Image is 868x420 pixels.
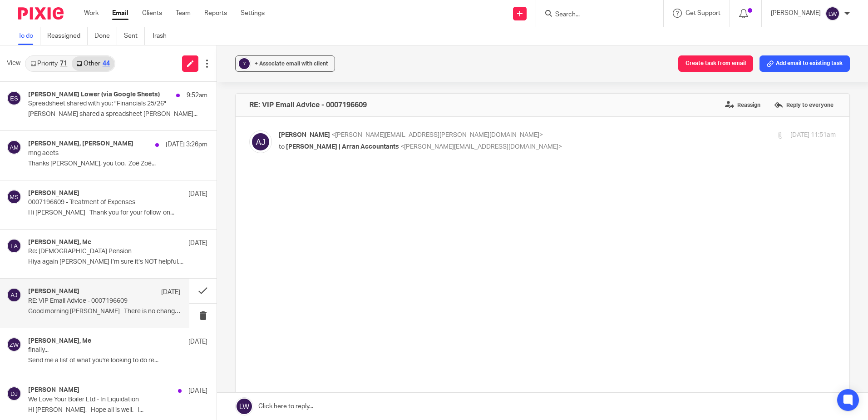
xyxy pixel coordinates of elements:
img: svg%3E [7,386,21,401]
p: 0007196609 - Treatment of Expenses [28,199,172,206]
p: Good morning [PERSON_NAME] There is no change... [28,308,180,315]
h4: [PERSON_NAME] [28,190,79,197]
span: [PERSON_NAME] | Arran Accountants [286,144,399,150]
p: [DATE] [188,190,207,199]
img: svg%3E [7,288,21,302]
a: Work [84,9,99,18]
span: [PERSON_NAME] [279,132,330,138]
img: svg%3E [249,130,272,153]
button: ? + Associate email with client [235,55,335,72]
label: Reply to everyone [772,98,836,112]
img: svg%3E [7,190,21,204]
span: View [7,59,20,68]
h4: [PERSON_NAME] [28,288,79,295]
p: finally... [28,346,172,354]
p: RE: VIP Email Advice - 0007196609 [28,297,150,305]
p: [DATE] [188,386,207,395]
span: + Associate email with client [255,61,328,66]
a: Sent [124,27,145,45]
p: Re: [DEMOGRAPHIC_DATA] Pension [28,248,172,255]
p: Send me a list of what you're looking to do re... [28,357,207,365]
p: [PERSON_NAME] [771,9,821,18]
p: [PERSON_NAME] shared a spreadsheet [PERSON_NAME]... [28,110,207,118]
img: svg%3E [7,140,21,155]
a: To do [18,27,40,45]
p: mng accts [28,150,172,157]
h4: [PERSON_NAME], [PERSON_NAME] [28,140,133,148]
a: Other44 [72,56,114,71]
img: svg%3E [7,239,21,253]
h4: RE: VIP Email Advice - 0007196609 [249,100,367,110]
p: Hiya again [PERSON_NAME] I’m sure it’s NOT helpful,... [28,258,207,266]
p: Hi [PERSON_NAME] Thank you for your follow-on... [28,209,207,217]
h4: [PERSON_NAME] [28,386,79,394]
p: Thanks [PERSON_NAME], you too. Zoë Zoë... [28,160,207,168]
p: 9:52am [187,91,207,100]
h4: [PERSON_NAME], Me [28,337,91,345]
a: Clients [142,9,162,18]
input: Search [554,11,636,19]
a: Email [112,9,128,18]
label: Reassign [723,98,763,112]
div: ? [239,58,250,69]
p: [DATE] [161,288,180,297]
p: We Love Your Boiler Ltd - In Liquidation [28,396,172,404]
span: Get Support [686,10,720,16]
a: Reassigned [47,27,88,45]
p: [DATE] 11:51am [790,130,836,140]
button: Create task from email [678,55,753,72]
img: Pixie [18,7,64,20]
p: [DATE] [188,337,207,346]
p: [DATE] [188,239,207,248]
img: svg%3E [7,91,21,105]
img: svg%3E [7,337,21,352]
p: Hi [PERSON_NAME], Hope all is well. I... [28,406,207,414]
img: svg%3E [825,6,840,21]
a: Done [94,27,117,45]
button: Add email to existing task [759,55,850,72]
a: Reports [204,9,227,18]
span: to [279,144,285,150]
a: Settings [241,9,265,18]
p: Spreadsheet shared with you: "Financials 25/26" [28,100,172,108]
div: 44 [103,60,110,67]
span: <[PERSON_NAME][EMAIL_ADDRESS][DOMAIN_NAME]> [400,144,562,150]
span: <[PERSON_NAME][EMAIL_ADDRESS][PERSON_NAME][DOMAIN_NAME]> [331,132,543,138]
p: [DATE] 3:26pm [166,140,207,149]
a: Trash [152,27,173,45]
div: 71 [60,60,67,67]
a: Team [176,9,191,18]
h4: [PERSON_NAME] Lower (via Google Sheets) [28,91,160,99]
h4: [PERSON_NAME], Me [28,239,91,246]
a: Priority71 [26,56,72,71]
